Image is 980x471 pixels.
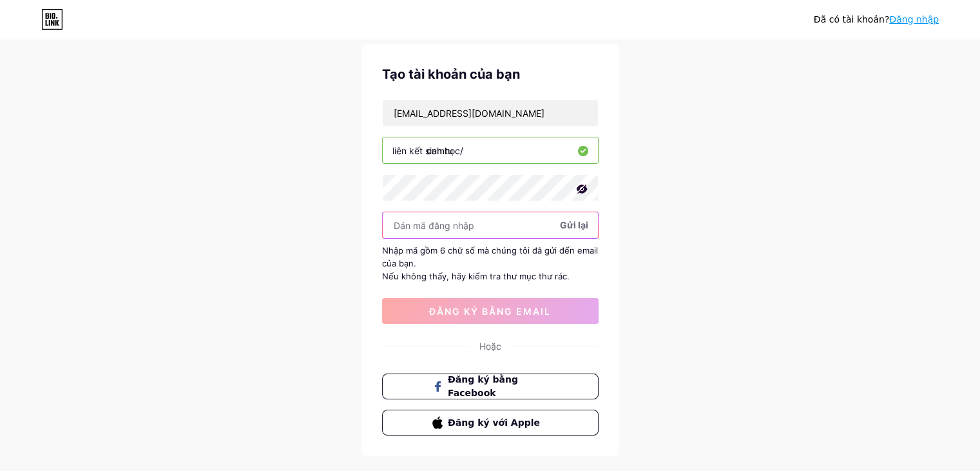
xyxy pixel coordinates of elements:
input: Dán mã đăng nhập [383,212,598,238]
font: đăng ký bằng email [429,306,551,317]
font: Tạo tài khoản của bạn [382,66,520,82]
font: Gửi lại [560,219,588,230]
input: E-mail [383,100,598,126]
button: Đăng ký với Apple [382,410,599,436]
font: liên kết sinh học/ [392,145,463,156]
input: tên người dùng [383,137,598,163]
button: đăng ký bằng email [382,298,599,324]
font: Nhập mã gồm 6 chữ số mà chúng tôi đã gửi đến email của bạn. [382,245,598,268]
font: Hoặc [479,341,501,352]
font: Đăng ký với Apple [448,417,540,428]
a: Đăng nhập [889,14,939,25]
font: Đăng ký bằng Facebook [448,374,518,398]
button: Đăng ký bằng Facebook [382,374,599,399]
font: Đã có tài khoản? [814,14,889,25]
font: Nếu không thấy, hãy kiểm tra thư mục thư rác. [382,271,570,281]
